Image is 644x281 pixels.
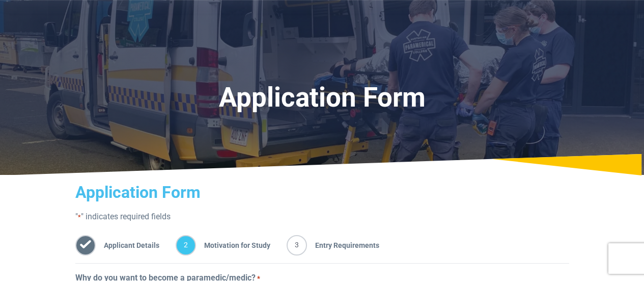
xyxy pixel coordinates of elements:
h2: Application Form [75,183,569,202]
span: 2 [176,235,196,256]
span: 3 [287,235,307,256]
h1: Application Form [85,82,559,114]
span: Applicant Details [96,235,159,256]
span: 1 [75,235,96,256]
p: " " indicates required fields [75,211,569,223]
span: Entry Requirements [307,235,379,256]
span: Motivation for Study [196,235,270,256]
